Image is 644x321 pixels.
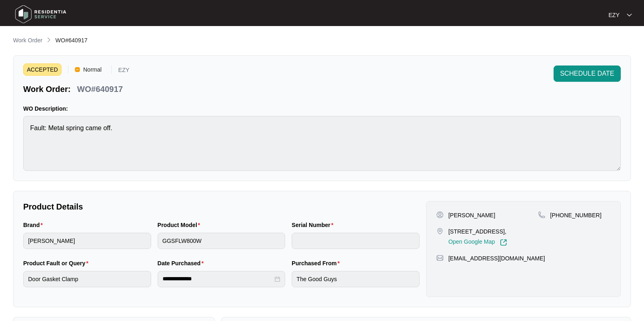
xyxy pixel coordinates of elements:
[448,239,507,246] a: Open Google Map
[448,227,507,236] p: [STREET_ADDRESS],
[23,63,62,76] span: ACCEPTED
[75,67,80,72] img: Vercel Logo
[23,116,621,171] textarea: Fault: Metal spring came off.
[158,233,286,249] input: Product Model
[12,2,69,26] img: residentia service logo
[500,239,507,246] img: Link-External
[11,36,44,45] a: Work Order
[163,275,273,283] input: Date Purchased
[23,259,92,267] label: Product Fault or Query
[292,221,336,229] label: Serial Number
[158,221,204,229] label: Product Model
[292,259,343,267] label: Purchased From
[436,211,444,218] img: user-pin
[538,211,545,218] img: map-pin
[292,271,420,287] input: Purchased From
[80,63,105,76] span: Normal
[23,83,70,95] p: Work Order:
[23,221,46,229] label: Brand
[77,83,123,95] p: WO#640917
[550,211,602,219] p: [PHONE_NUMBER]
[23,271,151,287] input: Product Fault or Query
[448,211,495,219] p: [PERSON_NAME]
[554,66,621,82] button: SCHEDULE DATE
[627,13,632,17] img: dropdown arrow
[448,254,545,262] p: [EMAIL_ADDRESS][DOMAIN_NAME]
[436,227,444,235] img: map-pin
[13,36,42,44] p: Work Order
[609,11,620,19] p: EZY
[23,105,621,113] p: WO Description:
[23,201,420,212] p: Product Details
[55,37,88,44] span: WO#640917
[436,254,444,262] img: map-pin
[560,69,614,79] span: SCHEDULE DATE
[46,37,52,43] img: chevron-right
[292,233,420,249] input: Serial Number
[23,233,151,249] input: Brand
[118,67,129,76] p: EZY
[158,259,207,267] label: Date Purchased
